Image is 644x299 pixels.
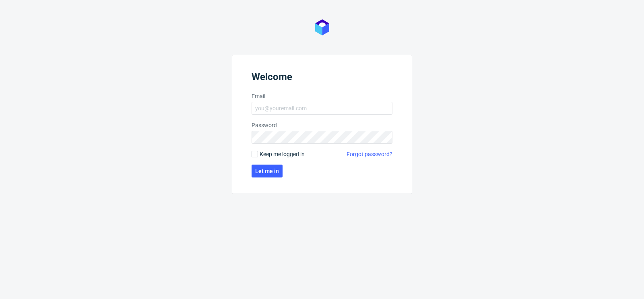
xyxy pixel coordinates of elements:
label: Email [252,92,392,100]
span: Let me in [255,168,279,174]
a: Forgot password? [347,150,392,158]
label: Password [252,121,392,129]
input: you@youremail.com [252,102,392,115]
header: Welcome [252,71,392,86]
span: Keep me logged in [260,150,305,158]
button: Let me in [252,165,283,177]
